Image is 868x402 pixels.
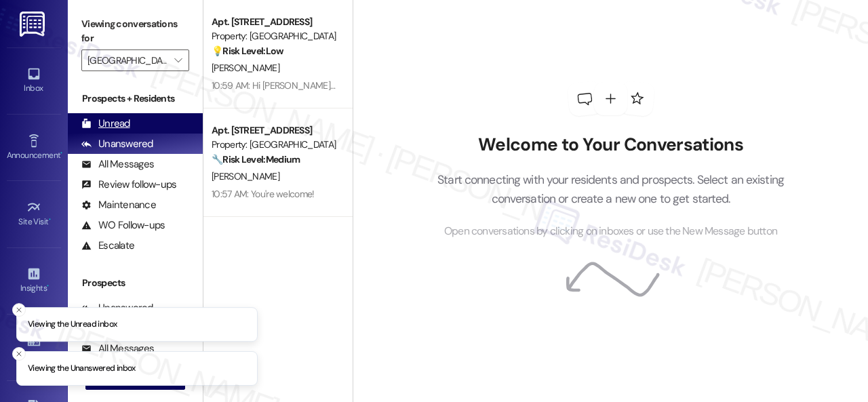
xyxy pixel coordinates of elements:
[12,347,26,361] button: Close toast
[28,319,117,331] p: Viewing the Unread inbox
[81,117,130,131] div: Unread
[212,45,283,57] strong: 💡 Risk Level: Low
[212,123,337,138] div: Apt. [STREET_ADDRESS]
[12,303,26,317] button: Close toast
[212,188,315,200] div: 10:57 AM: You're welcome!
[28,363,136,375] p: Viewing the Unanswered inbox
[7,62,61,99] a: Inbox
[212,170,279,182] span: [PERSON_NAME]
[81,218,165,233] div: WO Follow-ups
[49,215,51,224] span: •
[174,55,182,66] i: 
[60,148,62,158] span: •
[68,276,203,290] div: Prospects
[444,223,777,240] span: Open conversations by clicking on inboxes or use the New Message button
[81,157,154,172] div: All Messages
[212,29,337,43] div: Property: [GEOGRAPHIC_DATA]
[212,153,300,165] strong: 🔧 Risk Level: Medium
[7,196,61,233] a: Site Visit •
[47,281,49,291] span: •
[7,262,61,299] a: Insights •
[87,49,167,71] input: All communities
[81,178,176,192] div: Review follow-ups
[417,170,805,209] p: Start connecting with your residents and prospects. Select an existing conversation or create a n...
[81,198,156,212] div: Maintenance
[68,92,203,106] div: Prospects + Residents
[417,134,805,156] h2: Welcome to Your Conversations
[81,14,189,49] label: Viewing conversations for
[7,329,61,365] a: Buildings
[20,12,47,37] img: ResiDesk Logo
[81,239,134,253] div: Escalate
[81,137,153,151] div: Unanswered
[212,138,337,152] div: Property: [GEOGRAPHIC_DATA]
[212,62,279,74] span: [PERSON_NAME]
[212,15,337,29] div: Apt. [STREET_ADDRESS]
